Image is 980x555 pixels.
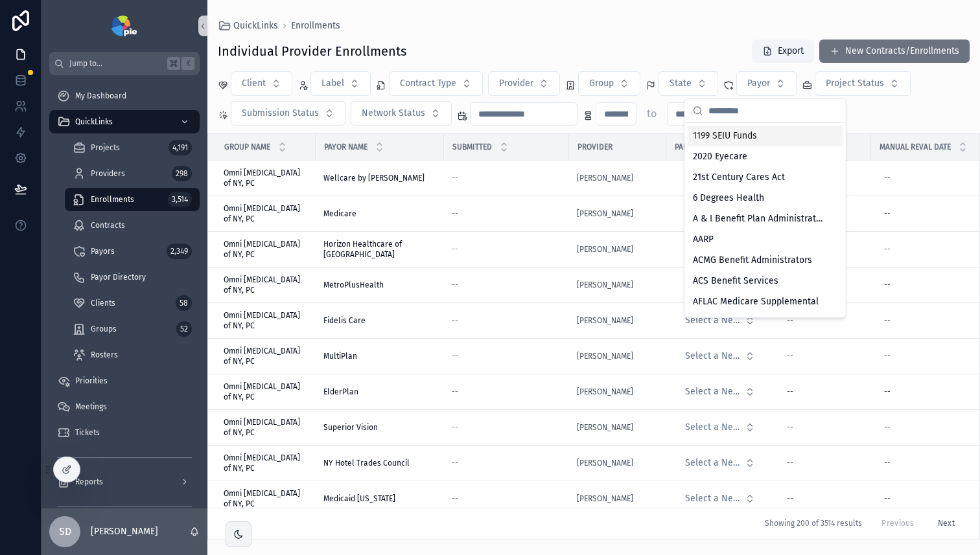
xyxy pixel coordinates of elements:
span: Reports [75,477,103,487]
span: Groups [91,324,117,334]
div: -- [787,351,793,361]
span: Omni [MEDICAL_DATA] of NY, PC [224,453,308,473]
a: Payor Directory [65,266,200,289]
a: [PERSON_NAME] [577,493,659,504]
span: Contract Type [400,77,456,90]
span: AFTRA Health Fund [693,316,770,329]
span: -- [452,493,458,504]
span: Horizon Healthcare of [GEOGRAPHIC_DATA] [323,239,436,260]
a: [PERSON_NAME] [577,244,633,255]
div: -- [884,209,891,219]
a: [PERSON_NAME] [577,458,659,468]
a: [PERSON_NAME] [577,173,633,183]
span: Provider [499,77,533,90]
span: Clients [91,298,115,308]
span: Rosters [91,350,118,360]
span: Priorities [75,376,108,386]
a: Omni [MEDICAL_DATA] of NY, PC [224,310,308,331]
a: -- [782,381,863,402]
a: Select Button [674,237,766,262]
div: -- [884,351,891,361]
span: Omni [MEDICAL_DATA] of NY, PC [224,381,308,402]
p: to [647,106,657,122]
a: Enrollments3,514 [65,188,200,211]
a: Select Button [674,308,766,333]
span: -- [452,280,458,290]
div: -- [884,280,891,290]
h1: Individual Provider Enrollments [218,42,406,60]
span: My Dashboard [75,91,126,101]
button: Select Button [488,71,560,96]
button: Next [929,514,964,534]
a: Select Button [674,379,766,404]
span: Medicare [323,209,356,219]
span: Group [589,77,614,90]
span: ACS Benefit Services [693,275,778,288]
a: Omni [MEDICAL_DATA] of NY, PC [224,203,308,224]
button: Export [752,40,814,63]
button: New Contracts/Enrollments [819,40,970,63]
a: Medicare [323,209,436,219]
span: Network Status [362,107,425,120]
button: Select Button [675,345,765,368]
a: Select Button [674,344,766,368]
div: -- [884,458,891,468]
button: Select Button [310,71,371,96]
span: AFLAC Medicare Supplemental [693,295,819,308]
span: Group Name [224,142,270,152]
a: Contracts [65,214,200,237]
button: Select Button [675,238,765,261]
a: Omni [MEDICAL_DATA] of NY, PC [224,417,308,438]
span: Select a Network Status [685,385,740,398]
span: Providers [91,168,125,179]
span: Submitted [452,142,492,152]
span: [PERSON_NAME] [577,315,633,326]
span: 2020 Eyecare [693,150,747,163]
span: Select a Network Status [685,314,740,327]
button: Select Button [351,101,452,126]
a: Select Button [674,486,766,511]
span: -- [452,387,458,397]
div: 58 [176,295,192,311]
div: -- [884,244,891,255]
img: App logo [111,16,137,36]
a: Omni [MEDICAL_DATA] of NY, PC [224,346,308,367]
button: Select Button [675,451,765,475]
span: Wellcare by [PERSON_NAME] [323,173,425,183]
a: [PERSON_NAME] [577,280,659,290]
span: MultiPlan [323,351,357,361]
a: -- [452,493,561,504]
a: Reports [49,470,200,493]
span: Select a Network Status [685,350,740,363]
a: [PERSON_NAME] [577,209,633,219]
div: 3,514 [168,192,192,207]
a: -- [452,458,561,468]
span: -- [452,244,458,255]
a: MultiPlan [323,351,436,361]
a: -- [452,280,561,290]
a: -- [452,173,561,183]
a: Select Button [674,166,766,190]
a: [PERSON_NAME] [577,315,659,326]
a: ElderPlan [323,387,436,397]
a: [PERSON_NAME] [577,280,633,290]
span: Manual Reval Date [880,142,951,152]
div: -- [787,387,793,397]
span: Omni [MEDICAL_DATA] of NY, PC [224,239,308,260]
a: [PERSON_NAME] [577,173,659,183]
a: Omni [MEDICAL_DATA] of NY, PC [224,488,308,509]
a: Omni [MEDICAL_DATA] of NY, PC [224,275,308,295]
span: Select a Network Status [685,492,740,505]
div: -- [884,173,891,183]
button: Select Button [659,71,718,96]
span: [PERSON_NAME] [577,387,633,397]
a: -- [782,346,863,367]
p: [PERSON_NAME] [91,525,158,538]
